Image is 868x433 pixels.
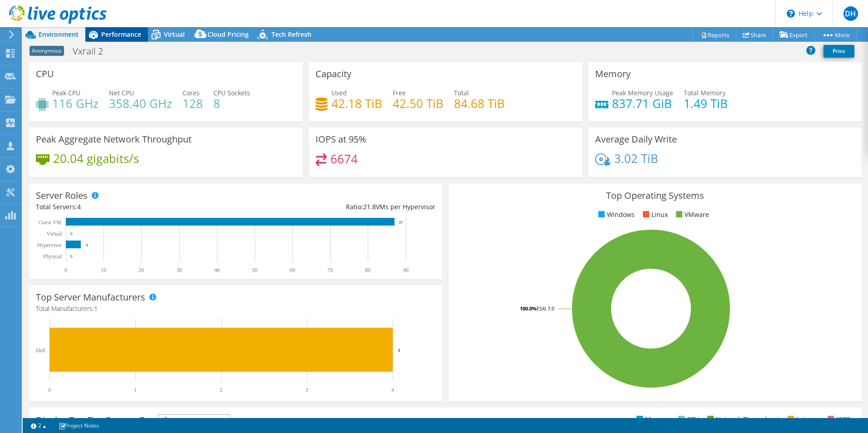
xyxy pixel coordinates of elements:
[134,387,137,393] text: 1
[393,89,406,97] span: Free
[94,304,98,313] span: 1
[36,134,192,144] h3: Peak Aggregate Network Throughput
[213,98,250,108] h4: 8
[330,154,358,164] h4: 6674
[773,28,815,42] a: Export
[674,210,709,220] li: VMware
[785,414,819,424] li: Latency
[403,267,409,273] text: 90
[164,30,185,39] span: Virtual
[316,134,366,144] h3: IOPS at 95%
[36,69,54,79] h3: CPU
[455,191,855,201] h3: Top Operating Systems
[454,98,505,108] h4: 84.68 TiB
[220,387,222,393] text: 2
[36,191,88,201] h3: Server Roles
[399,220,404,225] text: 87
[736,28,773,42] a: Share
[69,46,117,56] h1: Vxrail 2
[182,98,203,108] h4: 128
[327,267,333,273] text: 70
[520,305,537,312] tspan: 100.0%
[214,267,220,273] text: 40
[109,98,172,108] h4: 358.40 GHz
[595,69,631,79] h3: Memory
[537,305,554,312] tspan: ESXi 7.0
[684,89,725,97] span: Total Memory
[705,414,779,424] li: Network Throughput
[595,134,677,144] h3: Average Daily Write
[787,10,795,18] svg: \n
[36,292,145,302] h3: Top Server Manufacturers
[684,98,728,108] h4: 1.49 TiB
[101,267,106,273] text: 10
[207,30,249,39] span: Cloud Pricing
[53,153,139,163] h4: 20.04 gigabits/s
[393,98,444,108] h4: 42.50 TiB
[316,69,351,79] h3: Capacity
[182,89,200,97] span: Cores
[290,267,295,273] text: 60
[52,420,105,431] a: Project Notes
[48,387,51,393] text: 0
[52,89,80,97] span: Peak CPU
[634,414,670,424] li: Memory
[64,267,67,273] text: 0
[77,202,81,211] span: 4
[25,420,53,431] a: 2
[824,45,854,58] a: Print
[331,98,382,108] h4: 42.18 TiB
[398,347,400,353] text: 4
[30,46,64,56] span: Anonymous
[331,89,347,97] span: Used
[47,231,62,237] text: Virtual
[676,414,699,424] li: CPU
[236,202,435,212] div: Ratio: VMs per Hypervisor
[52,98,99,108] h4: 116 GHz
[213,89,250,97] span: CPU Sockets
[36,304,435,314] h4: Total Manufacturers:
[86,243,88,247] text: 4
[596,210,635,220] li: Windows
[70,231,73,236] text: 0
[614,153,658,163] h4: 3.02 TiB
[177,267,182,273] text: 30
[641,210,668,220] li: Linux
[158,415,230,426] span: IOPS
[109,89,134,97] span: Net CPU
[252,267,257,273] text: 50
[365,267,370,273] text: 80
[391,387,394,393] text: 4
[36,347,45,354] text: Dell
[37,242,62,248] text: Hypervisor
[101,30,141,39] span: Performance
[612,89,673,97] span: Peak Memory Usage
[70,254,73,259] text: 0
[363,202,376,211] span: 21.8
[612,98,673,108] h4: 837.71 GiB
[138,267,144,273] text: 20
[271,30,311,39] span: Tech Refresh
[693,28,736,42] a: Reports
[36,202,236,212] div: Total Servers:
[814,28,857,42] a: More
[306,387,308,393] text: 3
[843,6,858,21] span: DH
[39,30,79,39] span: Environment
[39,219,61,226] text: Guest VM
[43,253,62,260] text: Physical
[825,414,850,424] li: IOPS
[454,89,469,97] span: Total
